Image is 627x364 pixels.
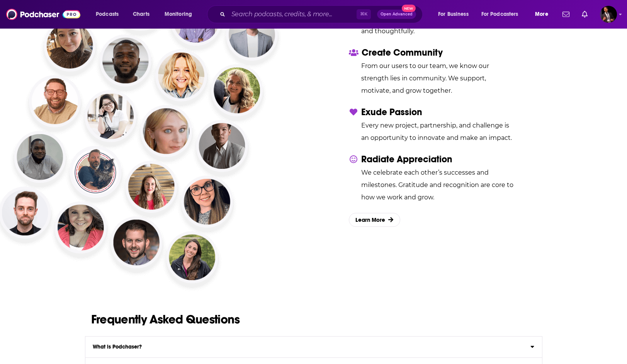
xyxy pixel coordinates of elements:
span: ⌘ K [357,9,371,19]
span: Podcasts [96,9,119,20]
div: Create Community [349,47,515,58]
h3: What is Podchaser? [93,344,142,350]
img: User Profile [600,6,617,23]
a: Charts [128,8,154,20]
a: Show notifications dropdown [579,8,591,21]
img: Podchaser - Follow, Share and Rate Podcasts [6,7,80,22]
button: open menu [433,8,478,20]
div: Radiate Appreciation [349,153,515,165]
a: Learn More [349,213,400,227]
span: For Podcasters [481,9,518,20]
div: Search podcasts, credits, & more... [214,5,430,23]
span: Monitoring [165,9,192,20]
span: New [402,5,416,12]
button: open menu [90,8,129,20]
a: Show notifications dropdown [559,8,573,21]
button: open menu [159,8,202,20]
span: Open Advanced [381,12,413,16]
input: Search podcasts, credits, & more... [228,8,357,20]
span: Logged in as alex_edeling [600,6,617,23]
button: Show profile menu [600,6,617,23]
span: For Business [438,9,469,20]
span: Charts [133,9,150,20]
div: We celebrate each other’s successes and milestones. Gratitude and recognition are core to how we ... [361,167,515,204]
span: More [535,9,548,20]
div: From our users to our team, we know our strength lies in community. We support, motivate, and gro... [361,60,515,97]
button: Open AdvancedNew [377,10,416,19]
h2: Frequently Asked Questions [85,313,542,326]
button: open menu [530,8,558,20]
div: Exude Passion [349,106,515,118]
div: Every new project, partnership, and challenge is an opportunity to innovate and make an impact. [361,119,515,144]
button: open menu [476,8,530,20]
